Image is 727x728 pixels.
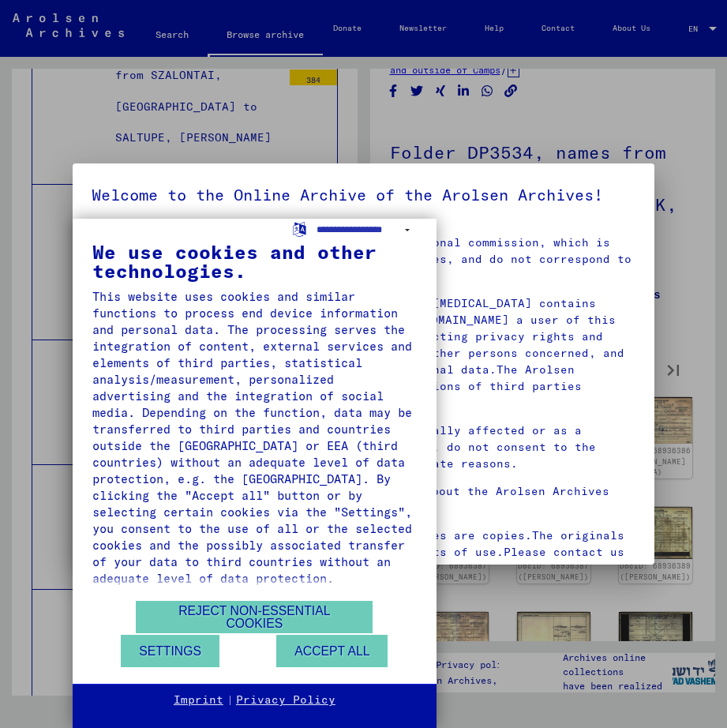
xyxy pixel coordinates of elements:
button: Accept all [276,635,388,667]
div: This website uses cookies and similar functions to process end device information and personal da... [92,288,417,587]
button: Settings [121,635,219,667]
a: Imprint [174,692,223,708]
a: Privacy Policy [236,692,335,708]
button: Reject non-essential cookies [136,601,373,633]
div: We use cookies and other technologies. [92,242,417,280]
